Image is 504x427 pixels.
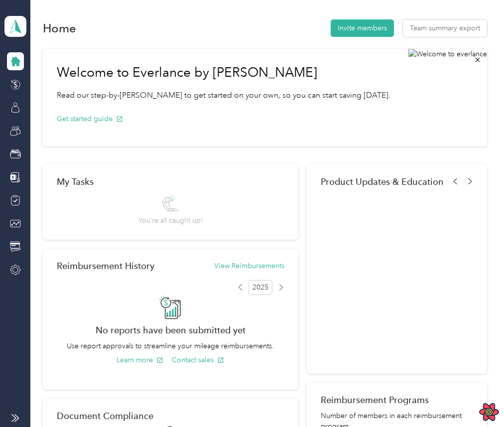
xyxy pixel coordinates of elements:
button: Invite members [331,19,394,37]
button: Contact sales [172,355,224,365]
button: Open React Query Devtools [479,402,499,422]
h1: Home [43,23,76,33]
span: You’re all caught up! [138,215,203,226]
h2: Reimbursement Programs [321,395,473,405]
h1: Welcome to Everlance by [PERSON_NAME] [57,65,390,81]
button: View Reimbursements [214,261,284,271]
h2: Reimbursement History [57,261,154,271]
button: Team summary export [403,19,487,37]
button: Learn more [117,355,163,365]
img: Welcome to everlance [408,49,487,146]
span: 2025 [249,280,272,295]
span: Product Updates & Education [321,176,444,187]
div: My Tasks [57,176,284,187]
p: Read our step-by-[PERSON_NAME] to get started on your own, so you can start saving [DATE]. [57,89,390,102]
h2: No reports have been submitted yet [57,325,284,335]
h2: Document Compliance [57,411,153,421]
p: Use report approvals to streamline your mileage reimbursements. [57,341,284,351]
button: Get started guide [57,114,123,124]
iframe: Everlance-gr Chat Button Frame [448,371,504,427]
